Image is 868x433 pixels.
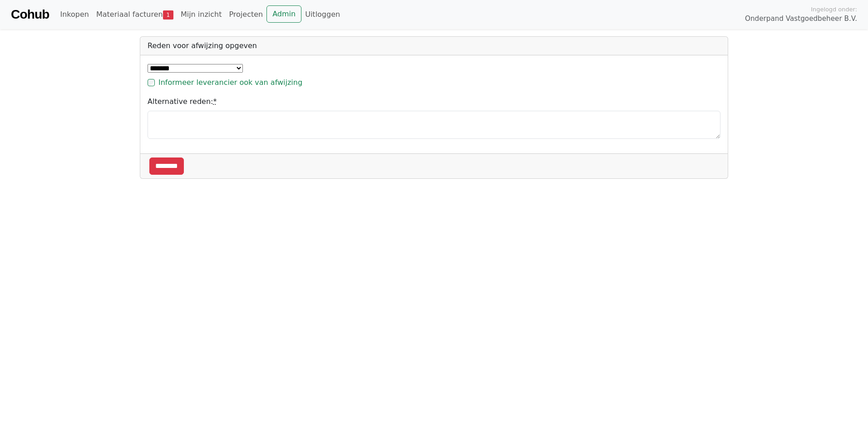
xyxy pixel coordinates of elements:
[213,97,217,106] abbr: required
[811,5,857,14] span: Ingelogd onder:
[140,37,728,55] div: Reden voor afwijzing opgeven
[158,77,302,88] label: Informeer leverancier ook van afwijzing
[177,5,226,24] a: Mijn inzicht
[56,5,92,24] a: Inkopen
[148,96,217,107] label: Alternative reden:
[745,14,857,24] span: Onderpand Vastgoedbeheer B.V.
[225,5,266,24] a: Projecten
[11,4,49,25] a: Cohub
[266,5,301,23] a: Admin
[301,5,344,24] a: Uitloggen
[163,10,173,20] span: 1
[93,5,177,24] a: Materiaal facturen1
